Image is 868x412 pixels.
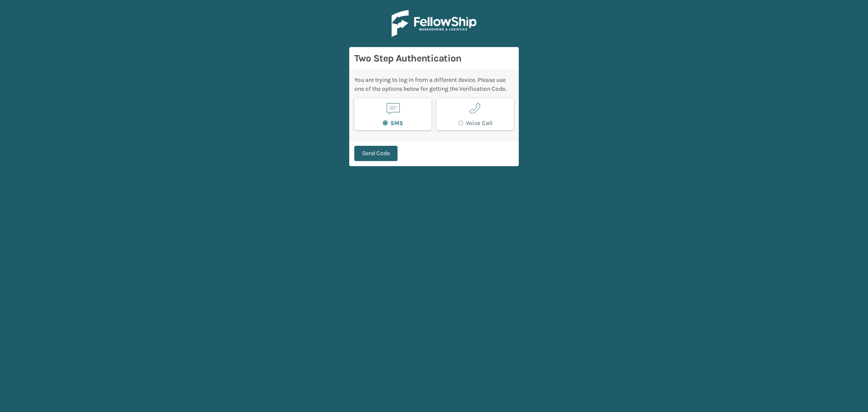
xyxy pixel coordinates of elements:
h3: Two Step Authentication [354,52,514,65]
button: Send Code [354,146,398,161]
label: SMS [383,120,403,127]
img: Logo [392,10,476,37]
label: Voice Call [458,120,492,127]
div: You are trying to log in from a different device. Please use one of the options below for getting... [354,75,514,93]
